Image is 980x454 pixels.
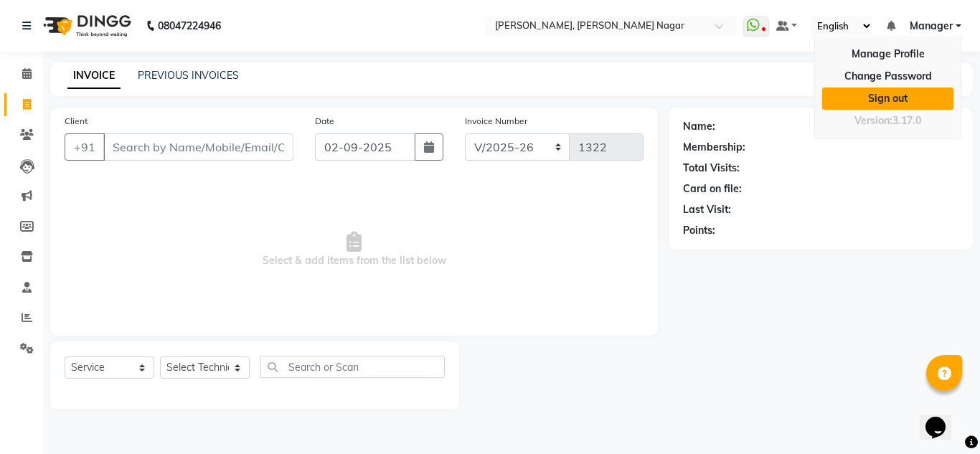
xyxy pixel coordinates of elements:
span: Select & add items from the list below [65,178,644,321]
img: logo [37,6,135,46]
iframe: chat widget [920,397,966,440]
div: Version:3.17.0 [822,110,953,131]
div: Membership: [683,140,745,155]
a: Sign out [822,88,953,110]
a: Change Password [822,65,953,88]
b: 08047224946 [158,6,221,46]
label: Invoice Number [465,115,527,128]
div: Name: [683,119,715,134]
input: Search by Name/Mobile/Email/Code [103,133,293,161]
div: Points: [683,223,715,238]
div: Last Visit: [683,202,731,217]
a: Manage Profile [822,43,953,65]
button: +91 [65,133,105,161]
div: Total Visits: [683,161,740,176]
label: Client [65,115,88,128]
div: Card on file: [683,181,742,197]
input: Search or Scan [260,356,445,378]
a: INVOICE [67,63,121,89]
span: Manager [910,19,953,34]
a: PREVIOUS INVOICES [138,69,239,82]
label: Date [315,115,334,128]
